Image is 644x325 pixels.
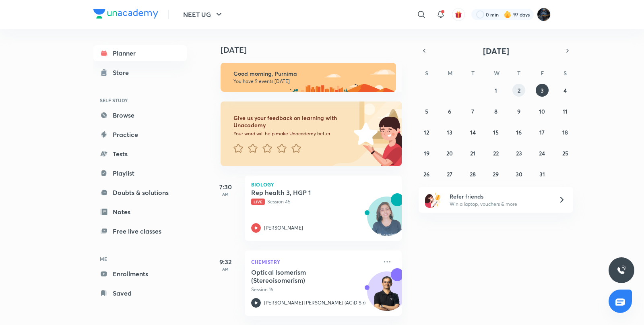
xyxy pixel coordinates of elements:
[539,149,545,157] abbr: October 24, 2025
[466,126,479,139] button: October 14, 2025
[443,126,456,139] button: October 13, 2025
[209,257,242,267] h5: 9:32
[562,128,568,136] abbr: October 18, 2025
[536,126,549,139] button: October 17, 2025
[452,8,465,21] button: avatar
[512,126,525,139] button: October 16, 2025
[113,68,134,77] div: Store
[93,184,187,201] a: Doubts & solutions
[233,130,351,137] p: Your word will help make Unacademy better
[489,126,502,139] button: October 15, 2025
[93,9,158,19] img: Company Logo
[233,70,389,77] h6: Good morning, Purnima
[447,128,452,136] abbr: October 13, 2025
[93,45,187,61] a: Planner
[518,87,520,94] abbr: October 2, 2025
[493,128,499,136] abbr: October 15, 2025
[471,108,474,115] abbr: October 7, 2025
[517,108,520,115] abbr: October 9, 2025
[424,128,429,136] abbr: October 12, 2025
[221,63,396,92] img: morning
[536,84,549,97] button: October 3, 2025
[221,45,410,55] h4: [DATE]
[483,46,509,56] span: [DATE]
[251,268,351,284] h5: Optical Isomerism (Stereoisomerism)
[209,182,242,192] h5: 7:30
[251,182,395,187] p: Biology
[563,69,567,77] abbr: Saturday
[563,87,567,94] abbr: October 4, 2025
[423,170,429,178] abbr: October 26, 2025
[233,78,389,85] p: You have 9 events [DATE]
[489,168,502,180] button: October 29, 2025
[425,69,428,77] abbr: Sunday
[93,204,187,220] a: Notes
[420,147,433,159] button: October 19, 2025
[251,188,351,197] h5: Rep health 3, HGP 1
[516,128,522,136] abbr: October 16, 2025
[539,128,545,136] abbr: October 17, 2025
[93,93,187,107] h6: SELF STUDY
[470,128,476,136] abbr: October 14, 2025
[443,168,456,180] button: October 27, 2025
[512,105,525,118] button: October 9, 2025
[536,147,549,159] button: October 24, 2025
[264,299,365,306] p: [PERSON_NAME] [PERSON_NAME] (ACiD Sir)
[209,192,242,197] p: AM
[559,126,572,139] button: October 18, 2025
[420,126,433,139] button: October 12, 2025
[448,108,451,115] abbr: October 6, 2025
[470,149,475,157] abbr: October 21, 2025
[443,105,456,118] button: October 6, 2025
[367,276,406,315] img: Avatar
[466,168,479,180] button: October 28, 2025
[517,69,520,77] abbr: Thursday
[446,149,453,157] abbr: October 20, 2025
[93,126,187,143] a: Practice
[489,84,502,97] button: October 1, 2025
[493,149,499,157] abbr: October 22, 2025
[455,11,462,18] img: avatar
[178,6,229,23] button: NEET UG
[93,64,187,81] a: Store
[493,170,499,178] abbr: October 29, 2025
[617,265,626,275] img: ttu
[471,69,475,77] abbr: Tuesday
[536,168,549,180] button: October 31, 2025
[93,223,187,239] a: Free live classes
[466,105,479,118] button: October 7, 2025
[536,105,549,118] button: October 10, 2025
[495,87,497,94] abbr: October 1, 2025
[93,146,187,162] a: Tests
[448,69,452,77] abbr: Monday
[516,149,522,157] abbr: October 23, 2025
[264,224,303,232] p: [PERSON_NAME]
[233,114,351,129] h6: Give us your feedback on learning with Unacademy
[512,84,525,97] button: October 2, 2025
[420,105,433,118] button: October 5, 2025
[559,105,572,118] button: October 11, 2025
[512,168,525,180] button: October 30, 2025
[326,101,402,166] img: feedback_image
[430,45,562,56] button: [DATE]
[466,147,479,159] button: October 21, 2025
[93,165,187,181] a: Playlist
[512,147,525,159] button: October 23, 2025
[209,267,242,271] p: AM
[489,105,502,118] button: October 8, 2025
[424,149,429,157] abbr: October 19, 2025
[420,168,433,180] button: October 26, 2025
[425,192,441,208] img: referral
[562,149,568,157] abbr: October 25, 2025
[93,107,187,123] a: Browse
[93,9,158,21] a: Company Logo
[251,286,378,293] p: Session 16
[450,192,549,201] h6: Refer friends
[541,69,544,77] abbr: Friday
[93,252,187,266] h6: ME
[447,170,452,178] abbr: October 27, 2025
[516,170,522,178] abbr: October 30, 2025
[251,198,378,205] p: Session 45
[539,170,545,178] abbr: October 31, 2025
[537,8,551,21] img: Purnima Sharma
